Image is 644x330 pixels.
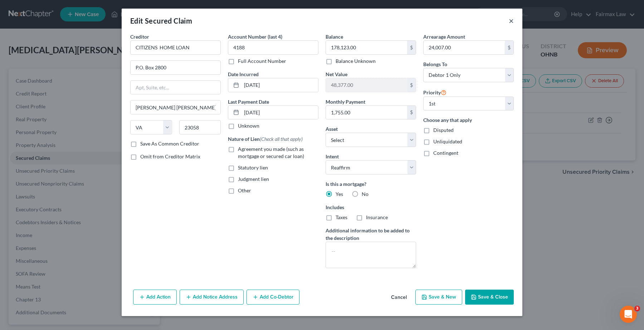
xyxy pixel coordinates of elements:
span: No [362,191,369,197]
input: 0.00 [326,78,407,92]
input: XXXX [228,40,318,55]
label: Full Account Number [238,58,286,65]
input: MM/DD/YYYY [241,78,318,92]
label: Account Number (last 4) [228,33,282,40]
label: Save As Common Creditor [140,140,199,147]
span: 3 [634,306,640,311]
label: Nature of Lien [228,135,303,143]
span: Disputed [433,127,454,133]
input: Search creditor by name... [130,40,221,55]
input: Apt, Suite, etc... [131,81,220,94]
label: Last Payment Date [228,98,269,105]
label: Monthly Payment [326,98,365,105]
span: Insurance [366,214,388,220]
input: 0.00 [326,41,407,54]
span: Agreement you made (such as mortgage or secured car loan) [238,146,304,159]
div: $ [407,106,416,119]
span: Omit from Creditor Matrix [140,153,200,159]
button: Cancel [385,290,413,305]
label: Is this a mortgage? [326,180,416,188]
input: Enter address... [131,61,220,74]
input: MM/DD/YYYY [241,106,318,119]
label: Priority [423,88,447,97]
button: Save & Close [465,290,514,305]
label: Balance Unknown [336,58,376,65]
button: Add Action [133,290,177,305]
span: Unliquidated [433,138,462,144]
input: 0.00 [326,106,407,119]
label: Choose any that apply [423,116,514,124]
button: Add Notice Address [180,290,244,305]
div: $ [407,78,416,92]
label: Includes [326,203,416,211]
span: Asset [326,126,338,132]
div: Edit Secured Claim [130,16,192,26]
label: Unknown [238,122,259,129]
label: Intent [326,153,339,160]
span: Belongs To [423,61,447,67]
label: Arrearage Amount [423,33,465,40]
span: Contingent [433,150,458,156]
input: 0.00 [424,41,505,54]
div: $ [505,41,513,54]
input: Enter zip... [179,120,221,134]
div: $ [407,41,416,54]
label: Additional information to be added to the description [326,227,416,242]
button: × [509,16,514,25]
label: Balance [326,33,343,40]
span: Judgment lien [238,176,269,182]
button: Add Co-Debtor [247,290,299,305]
label: Date Incurred [228,70,259,78]
iframe: Intercom live chat [620,306,637,323]
span: Statutory lien [238,164,268,171]
span: Taxes [336,214,347,220]
span: Creditor [130,34,149,40]
span: (Check all that apply) [260,136,303,142]
button: Save & New [415,290,462,305]
span: Other [238,187,251,193]
input: Enter city... [131,100,220,114]
span: Yes [336,191,343,197]
label: Net Value [326,70,347,78]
